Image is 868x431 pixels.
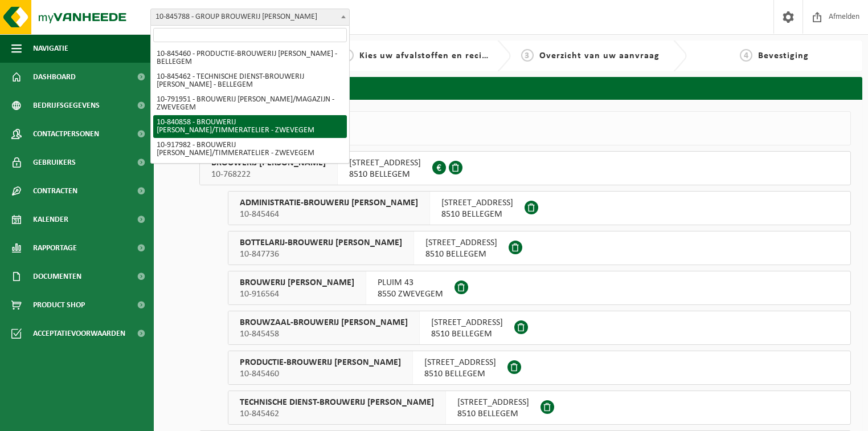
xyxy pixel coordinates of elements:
[240,277,354,288] span: BROUWERIJ [PERSON_NAME]
[33,262,81,291] span: Documenten
[240,317,408,328] span: BROUWZAAL-BROUWERIJ [PERSON_NAME]
[424,357,496,368] span: [STREET_ADDRESS]
[33,148,76,177] span: Gebruikers
[349,157,421,169] span: [STREET_ADDRESS]
[441,197,513,209] span: [STREET_ADDRESS]
[431,328,503,340] span: 8510 BELLEGEM
[199,151,851,185] button: BROUWERIJ [PERSON_NAME] 10-768222 [STREET_ADDRESS]8510 BELLEGEM
[240,357,401,368] span: PRODUCTIE-BROUWERIJ [PERSON_NAME]
[425,237,497,249] span: [STREET_ADDRESS]
[521,49,534,62] span: 3
[240,209,418,220] span: 10-845464
[240,237,402,249] span: BOTTELARIJ-BROUWERIJ [PERSON_NAME]
[33,319,125,348] span: Acceptatievoorwaarden
[457,408,529,420] span: 8510 BELLEGEM
[240,288,354,300] span: 10-916564
[228,191,851,225] button: ADMINISTRATIE-BROUWERIJ [PERSON_NAME] 10-845464 [STREET_ADDRESS]8510 BELLEGEM
[378,288,443,300] span: 8550 ZWEVEGEM
[228,391,851,425] button: TECHNISCHE DIENST-BROUWERIJ [PERSON_NAME] 10-845462 [STREET_ADDRESS]8510 BELLEGEM
[228,311,851,345] button: BROUWZAAL-BROUWERIJ [PERSON_NAME] 10-845458 [STREET_ADDRESS]8510 BELLEGEM
[153,70,347,92] li: 10-845462 - TECHNISCHE DIENST-BROUWERIJ [PERSON_NAME] - BELLEGEM
[240,408,434,420] span: 10-845462
[153,47,347,70] li: 10-845460 - PRODUCTIE-BROUWERIJ [PERSON_NAME] - BELLEGEM
[33,34,68,63] span: Navigatie
[425,249,497,260] span: 8510 BELLEGEM
[431,317,503,328] span: [STREET_ADDRESS]
[240,328,408,340] span: 10-845458
[240,397,434,408] span: TECHNISCHE DIENST-BROUWERIJ [PERSON_NAME]
[211,169,326,180] span: 10-768222
[359,51,516,60] span: Kies uw afvalstoffen en recipiënten
[33,63,76,91] span: Dashboard
[424,368,496,380] span: 8510 BELLEGEM
[228,271,851,305] button: BROUWERIJ [PERSON_NAME] 10-916564 PLUIM 438550 ZWEVEGEM
[33,205,68,234] span: Kalender
[457,397,529,408] span: [STREET_ADDRESS]
[33,234,77,262] span: Rapportage
[153,138,347,161] li: 10-917982 - BROUWERIJ [PERSON_NAME]/TIMMERATELIER - ZWEVEGEM
[378,277,443,288] span: PLUIM 43
[153,92,347,115] li: 10-791951 - BROUWERIJ [PERSON_NAME]/MAGAZIJN - ZWEVEGEM
[539,51,660,60] span: Overzicht van uw aanvraag
[151,9,349,25] span: 10-845788 - GROUP BROUWERIJ OMER VANDER GHINSTE
[441,209,513,220] span: 8510 BELLEGEM
[150,9,350,26] span: 10-845788 - GROUP BROUWERIJ OMER VANDER GHINSTE
[33,177,77,205] span: Contracten
[240,249,402,260] span: 10-847736
[228,231,851,265] button: BOTTELARIJ-BROUWERIJ [PERSON_NAME] 10-847736 [STREET_ADDRESS]8510 BELLEGEM
[349,169,421,180] span: 8510 BELLEGEM
[153,115,347,138] li: 10-840858 - BROUWERIJ [PERSON_NAME]/TIMMERATELIER - ZWEVEGEM
[33,291,85,319] span: Product Shop
[240,197,418,209] span: ADMINISTRATIE-BROUWERIJ [PERSON_NAME]
[228,351,851,385] button: PRODUCTIE-BROUWERIJ [PERSON_NAME] 10-845460 [STREET_ADDRESS]8510 BELLEGEM
[33,91,100,120] span: Bedrijfsgegevens
[33,120,99,148] span: Contactpersonen
[240,368,401,380] span: 10-845460
[740,49,752,62] span: 4
[159,77,862,99] h2: Selecteer een vestiging
[758,51,809,60] span: Bevestiging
